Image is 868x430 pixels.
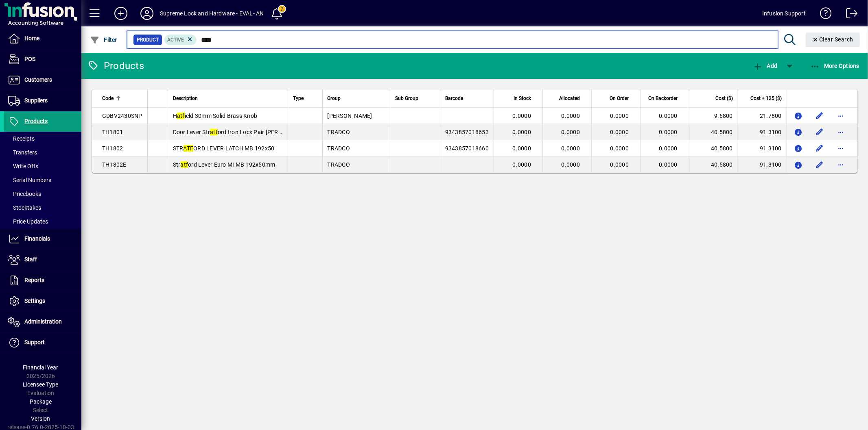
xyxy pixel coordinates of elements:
[445,94,489,103] div: Barcode
[810,63,860,69] span: More Options
[4,250,81,270] a: Staff
[102,161,127,168] span: TH1802E
[445,94,463,103] span: Barcode
[738,124,787,140] td: 91.3100
[24,339,45,345] span: Support
[173,94,198,103] span: Description
[4,201,81,215] a: Stocktakes
[8,218,48,225] span: Price Updates
[173,129,364,135] span: Door Lever Str ord Iron Lock Pair [PERSON_NAME] H192xW50xP55mm
[814,2,832,28] a: Knowledge Base
[24,35,39,41] span: Home
[514,94,531,103] span: In Stock
[562,113,580,119] span: 0.0000
[762,7,806,20] div: Infusion Support
[840,2,858,28] a: Logout
[8,177,51,183] span: Serial Numbers
[445,145,489,152] span: 9343857018660
[4,49,81,69] a: POS
[4,28,81,49] a: Home
[24,56,35,62] span: POS
[108,6,134,21] button: Add
[24,76,52,83] span: Customers
[173,113,258,119] span: H ield 30mm Solid Brass Knob
[8,149,37,156] span: Transfers
[8,204,41,211] span: Stocktakes
[395,94,418,103] span: Sub Group
[659,145,678,152] span: 0.0000
[4,91,81,111] a: Suppliers
[4,270,81,291] a: Reports
[659,161,678,168] span: 0.0000
[4,291,81,311] a: Settings
[4,187,81,201] a: Pricebooks
[834,126,847,139] button: More options
[8,163,38,169] span: Write Offs
[23,364,59,371] span: Financial Year
[328,94,341,103] span: Group
[689,124,738,140] td: 40.5800
[499,94,538,103] div: In Stock
[293,94,317,103] div: Type
[328,145,350,152] span: TRADCO
[715,94,733,103] span: Cost ($)
[813,126,826,139] button: Edit
[173,161,275,168] span: Str ord Lever Euro MI MB 192x50mm
[513,145,531,152] span: 0.0000
[177,113,185,119] em: atf
[23,381,59,388] span: Licensee Type
[659,113,678,119] span: 0.0000
[645,94,685,103] div: On Backorder
[813,158,826,171] button: Edit
[513,161,531,168] span: 0.0000
[31,415,50,422] span: Version
[328,161,350,168] span: TRADCO
[513,113,531,119] span: 0.0000
[173,145,275,152] span: STR ORD LEVER LATCH MB 192x50
[751,59,779,73] button: Add
[24,97,48,104] span: Suppliers
[4,229,81,249] a: Financials
[328,129,350,135] span: TRADCO
[753,63,777,69] span: Add
[24,235,50,242] span: Financials
[88,33,119,47] button: Filter
[548,94,587,103] div: Allocated
[610,145,629,152] span: 0.0000
[24,118,48,124] span: Products
[689,108,738,124] td: 9.6800
[610,129,629,135] span: 0.0000
[293,94,304,103] span: Type
[750,94,782,103] span: Cost + 125 ($)
[834,158,847,171] button: More options
[813,142,826,155] button: Edit
[806,33,860,47] button: Clear
[834,109,847,122] button: More options
[648,94,678,103] span: On Backorder
[328,94,385,103] div: Group
[395,94,435,103] div: Sub Group
[597,94,636,103] div: On Order
[210,129,218,135] em: atf
[184,145,194,152] em: ATF
[813,109,826,122] button: Edit
[738,156,787,173] td: 91.3100
[808,59,862,73] button: More Options
[87,59,144,72] div: Products
[4,173,81,187] a: Serial Numbers
[102,145,123,152] span: TH1802
[4,132,81,146] a: Receipts
[610,113,629,119] span: 0.0000
[445,129,489,135] span: 9343857018653
[4,159,81,173] a: Write Offs
[834,142,847,155] button: More options
[102,129,123,135] span: TH1801
[659,129,678,135] span: 0.0000
[610,94,629,103] span: On Order
[24,318,62,325] span: Administration
[4,312,81,332] a: Administration
[559,94,580,103] span: Allocated
[562,145,580,152] span: 0.0000
[689,140,738,156] td: 40.5800
[562,129,580,135] span: 0.0000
